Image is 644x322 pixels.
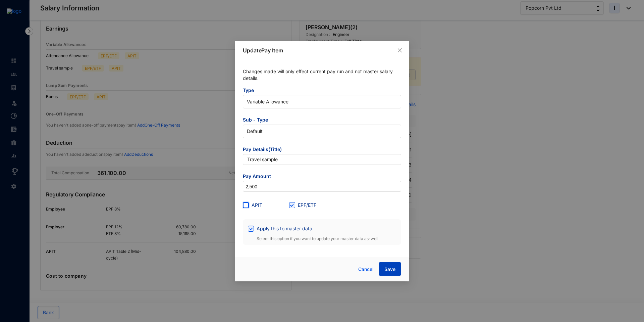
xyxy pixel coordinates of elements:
span: Sub - Type [243,117,401,125]
span: Pay Details(Title) [243,146,401,154]
button: Close [396,47,404,54]
span: Variable Allowance [247,97,397,107]
p: Update Pay Item [243,46,401,54]
span: Apply this to master data [254,225,315,232]
span: Cancel [358,266,374,273]
input: Amount [243,181,401,192]
input: Pay item title [243,154,401,165]
p: Changes made will only effect current pay run and not master salary details. [243,68,401,87]
span: Default [247,126,397,136]
span: Type [243,87,401,95]
span: APIT [249,201,265,209]
button: Save [379,262,401,276]
span: close [397,48,402,53]
span: EPF/ETF [295,201,319,209]
span: Pay Amount [243,173,401,181]
button: Cancel [353,263,379,276]
span: Save [384,266,395,273]
p: Select this option if you want to update your master data as-well [248,234,396,242]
